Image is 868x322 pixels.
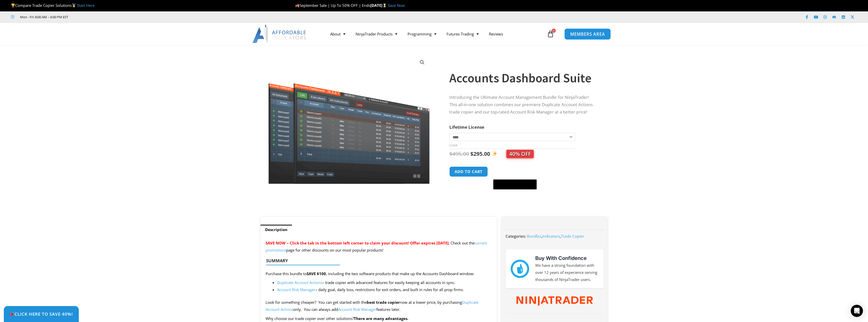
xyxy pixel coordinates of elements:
h1: Accounts Dashboard Suite [449,69,597,87]
span: Click Here to save 40%! [10,312,73,316]
iframe: Customer reviews powered by Trustpilot [75,14,151,20]
span: September Sale | Up To 50% OFF | Ends [295,3,370,8]
button: Buy with GPay [493,179,537,190]
span: , , [527,234,584,239]
li: – daily goal, daily loss, restrictions for exit orders, and built in rules for all prop firms. [277,286,492,293]
a: Clear options [449,144,457,147]
strong: [DATE] [370,3,388,8]
a: Indicators [542,234,560,239]
img: ✨ [492,151,497,156]
img: ⌛ [383,4,386,7]
a: Account Risk Manager [277,287,315,292]
span: Categories: [506,234,526,239]
a: Description [261,225,292,235]
nav: Menu [325,28,546,40]
p: Check out the page for other discounts on our most popular products! [266,240,492,254]
a: About [325,28,350,40]
span: 0 [552,29,556,33]
img: 🍂 [296,4,299,7]
img: 🏆 [11,4,15,7]
a: Bundles [527,234,541,239]
a: Programming [402,28,441,40]
p: Introducing the Ultimate Account Management Bundle for NinjaTrader! This all-in-one solution comb... [449,94,597,116]
strong: best trade copier [367,300,400,305]
span: Compare Trade Copier Solutions [11,3,95,8]
a: Reviews [484,28,508,40]
a: NinjaTrader Products [350,28,402,40]
img: 🎉 [10,312,14,316]
h4: Summary [266,258,487,263]
div: Open Intercom Messenger [851,305,863,317]
a: Trade Copier [561,234,584,239]
a: MEMBERS AREA [564,28,611,40]
span: $ [470,150,473,157]
a: Duplicate Account Actions [277,280,322,285]
iframe: Secure express checkout frame [492,166,538,178]
button: Add to cart [449,166,488,177]
a: Start Here [77,3,95,8]
p: Purchase this bundle to , including the two software products that make up the Accounts Dashboard... [266,270,492,277]
label: Lifetime License [449,124,484,130]
li: – trade copier with advanced features for easily keeping all accounts in sync. [277,279,492,286]
span: $ [449,150,452,157]
span: MEMBERS AREA [570,32,605,36]
h3: Buy With Confidence [535,254,599,262]
bdi: 295.00 [470,150,490,157]
strong: SAVE $100 [307,271,326,276]
bdi: 495.00 [449,150,469,157]
span: Mon - Fri: 8:00 AM – 6:00 PM EST [19,14,68,20]
a: Futures Trading [441,28,484,40]
img: NinjaTrader Wordmark color RGB | Affordable Indicators – NinjaTrader [516,296,593,306]
a: View full-screen image gallery [418,58,427,67]
p: Look for something cheaper? You can get started with the now at a lower price, by purchasing only... [266,299,492,313]
span: 40% OFF [506,150,534,158]
a: 0 [539,27,562,41]
img: 🥇 [72,4,76,7]
p: We have a strong foundation with over 12 years of experience serving thousands of NinjaTrader users. [535,262,599,283]
a: Save Now [388,3,405,8]
span: SAVE NOW – Click the tab in the bottom left corner to claim your discount! Offer expires [DATE]. [266,240,450,245]
a: 🎉Click Here to save 40%! [4,306,79,322]
img: LogoAI | Affordable Indicators – NinjaTrader [252,25,307,43]
iframe: PayPal Message 1 [449,193,597,197]
img: mark thumbs good 43913 | Affordable Indicators – NinjaTrader [511,260,529,278]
